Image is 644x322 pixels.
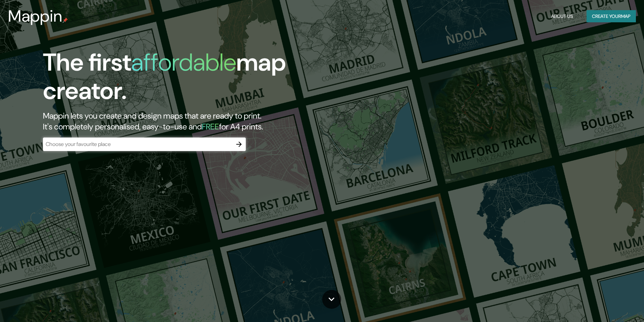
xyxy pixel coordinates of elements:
h1: affordable [131,47,236,78]
h2: Mappin lets you create and design maps that are ready to print. It's completely personalised, eas... [43,110,365,132]
button: Create yourmap [587,10,636,23]
iframe: Help widget launcher [584,296,637,315]
img: mappin-pin [63,18,68,23]
h3: Mappin [8,7,63,26]
input: Choose your favourite place [43,140,232,148]
h5: FREE [202,121,219,132]
h1: The first map creator. [43,48,365,110]
button: About Us [548,10,576,23]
